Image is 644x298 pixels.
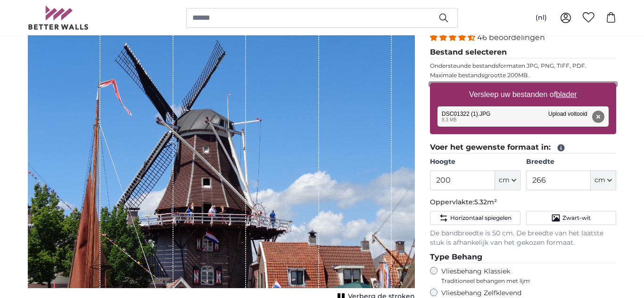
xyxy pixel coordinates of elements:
[441,277,599,285] span: Traditioneel behangen met lijm
[526,211,616,225] button: Zwart-wit
[474,198,497,206] span: 5.32m²
[430,229,616,248] p: De bandbreedte is 50 cm. De breedte van het laatste stuk is afhankelijk van het gekozen formaat.
[556,90,577,98] u: blader
[526,157,616,167] label: Breedte
[528,9,554,26] button: (nl)
[430,72,616,79] p: Maximale bestandsgrootte 200MB.
[477,33,545,42] span: 46 beoordelingen
[450,214,512,222] span: Horizontaal spiegelen
[28,6,89,30] img: Betterwalls
[441,267,599,285] label: Vliesbehang Klassiek
[430,198,616,207] p: Oppervlakte:
[499,176,510,185] span: cm
[430,62,616,70] p: Ondersteunde bestandsformaten JPG, PNG, TIFF, PDF.
[430,211,520,225] button: Horizontaal spiegelen
[430,47,616,58] legend: Bestand selecteren
[430,157,520,167] label: Hoogte
[430,142,616,153] legend: Voer het gewenste formaat in:
[594,176,605,185] span: cm
[465,85,581,104] label: Versleep uw bestanden of
[495,170,520,190] button: cm
[562,214,591,222] span: Zwart-wit
[591,170,616,190] button: cm
[430,251,616,263] legend: Type Behang
[430,33,477,42] span: 4.37 stars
